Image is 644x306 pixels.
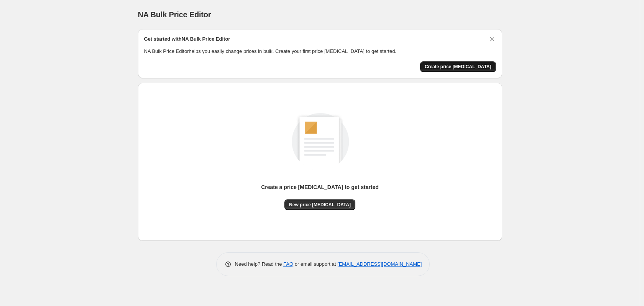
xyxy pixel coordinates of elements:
[235,261,284,267] span: Need help? Read the
[144,35,230,43] h2: Get started with NA Bulk Price Editor
[283,261,293,267] a: FAQ
[289,202,351,208] span: New price [MEDICAL_DATA]
[138,10,211,19] span: NA Bulk Price Editor
[420,61,496,72] button: Create price change job
[144,48,496,55] p: NA Bulk Price Editor helps you easily change prices in bulk. Create your first price [MEDICAL_DAT...
[284,199,355,210] button: New price [MEDICAL_DATA]
[337,261,422,267] a: [EMAIL_ADDRESS][DOMAIN_NAME]
[293,261,337,267] span: or email support at
[261,183,379,191] p: Create a price [MEDICAL_DATA] to get started
[488,35,496,43] button: Dismiss card
[425,64,491,70] span: Create price [MEDICAL_DATA]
